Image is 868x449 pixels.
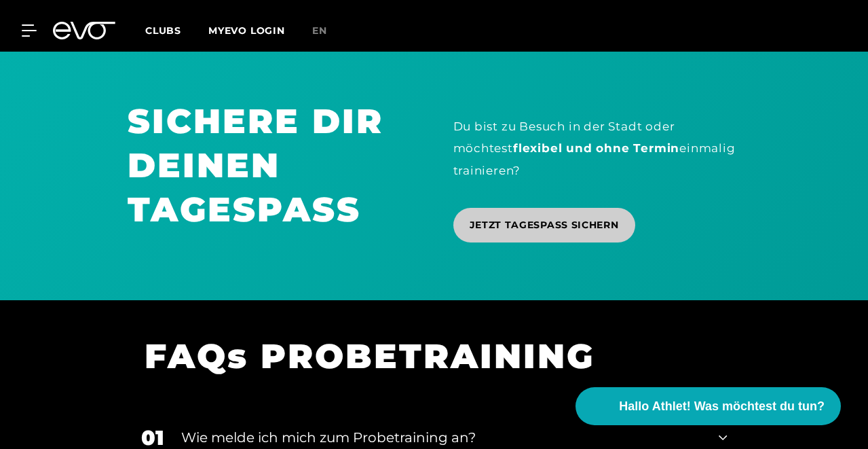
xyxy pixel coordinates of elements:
[145,334,707,378] h1: FAQs PROBETRAINING
[513,141,679,155] strong: flexibel und ohne Termin
[470,218,619,232] span: JETZT TAGESPASS SICHERN
[619,397,825,416] span: Hallo Athlet! Was möchtest du tun?
[453,208,635,243] a: JETZT TAGESPASS SICHERN
[181,427,702,448] div: Wie melde ich mich zum Probetraining an?
[575,387,841,425] button: Hallo Athlet! Was möchtest du tun?
[312,23,343,39] a: en
[145,24,181,37] span: Clubs
[453,115,741,181] div: Du bist zu Besuch in der Stadt oder möchtest einmalig trainieren?
[208,24,285,37] a: MYEVO LOGIN
[145,24,208,37] a: Clubs
[128,99,415,232] h1: SICHERE DIR DEINEN TAGESPASS
[312,24,327,37] span: en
